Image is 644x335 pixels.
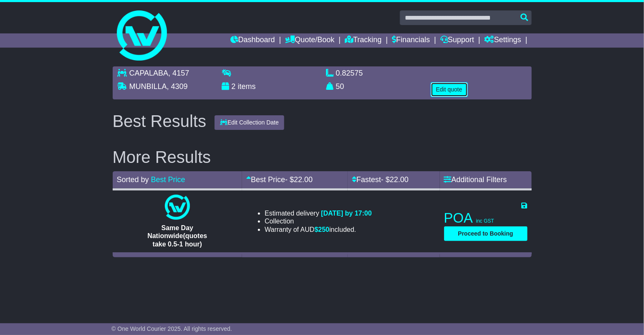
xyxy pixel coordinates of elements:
[165,195,190,220] img: One World Courier: Same Day Nationwide(quotes take 0.5-1 hour)
[265,217,372,225] li: Collection
[444,175,507,184] a: Additional Filters
[265,209,372,217] li: Estimated delivery
[111,325,232,332] span: © One World Courier 2025. All rights reserved.
[215,115,284,130] button: Edit Collection Date
[431,82,468,97] button: Edit quote
[129,69,169,77] span: CAPALABA
[109,112,211,130] div: Best Results
[246,175,313,184] a: Best Price- $22.00
[321,210,372,217] span: [DATE] by 17:00
[232,82,236,91] span: 2
[315,226,330,233] span: $
[444,210,528,226] p: POA
[345,33,381,48] a: Tracking
[352,175,409,184] a: Fastest- $22.00
[381,175,409,184] span: - $
[476,218,494,224] span: inc GST
[265,226,372,233] li: Warranty of AUD included.
[151,175,185,184] a: Best Price
[318,226,330,233] span: 250
[117,175,149,184] span: Sorted by
[336,69,363,77] span: 0.82575
[129,82,167,91] span: MUNBILLA
[113,148,532,166] h2: More Results
[485,33,521,48] a: Settings
[168,69,189,77] span: , 4157
[440,33,474,48] a: Support
[230,33,275,48] a: Dashboard
[392,33,430,48] a: Financials
[147,224,207,247] span: Same Day Nationwide(quotes take 0.5-1 hour)
[238,82,256,91] span: items
[285,175,313,184] span: - $
[390,175,409,184] span: 22.00
[285,33,334,48] a: Quote/Book
[167,82,188,91] span: , 4309
[336,82,344,91] span: 50
[294,175,313,184] span: 22.00
[444,226,528,241] button: Proceed to Booking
